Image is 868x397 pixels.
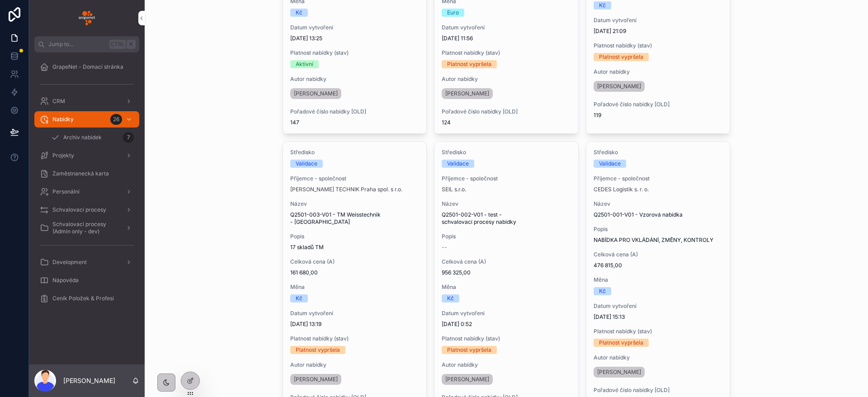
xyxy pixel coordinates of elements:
div: Validace [447,160,469,168]
span: Schvalovací procesy [52,206,106,213]
span: 17 skladů TM [290,244,420,251]
span: [PERSON_NAME] [597,83,641,90]
span: Platnost nabídky (stav) [442,335,571,342]
span: Měna [290,284,420,291]
div: Platnost vypršela [447,346,491,354]
img: App logo [79,11,95,25]
a: Personální [34,184,139,200]
span: Pořadové číslo nabídky [OLD] [594,101,723,108]
span: Platnost nabídky (stav) [290,335,420,342]
div: scrollable content [29,52,145,318]
span: Platnost nabídky (stav) [594,328,723,335]
span: Schvalovací procesy (Admin only - dev) [52,221,118,235]
span: -- [442,244,447,251]
span: 119 [594,112,723,119]
span: Autor nabídky [442,361,571,369]
span: Q2501-002-V01 - test -schvalovací procesy nabídky [442,211,571,226]
button: Jump to...CtrlK [34,36,139,52]
span: Autor nabídky [442,76,571,83]
span: Pořadové číslo nabídky [OLD] [442,108,571,115]
span: [PERSON_NAME] [294,376,338,383]
div: Platnost vypršela [599,53,643,61]
div: Validace [599,160,621,168]
div: Kč [599,287,606,295]
span: Platnost nabídky (stav) [594,42,723,49]
span: Development [52,259,87,266]
span: Datum vytvoření [442,24,571,31]
span: [DATE] 15:13 [594,313,723,321]
a: Schvalovací procesy (Admin only - dev) [34,220,139,236]
span: Popis [442,233,571,240]
div: 26 [110,114,122,125]
span: [PERSON_NAME] [597,369,641,376]
div: Platnost vypršela [599,339,643,347]
a: CRM [34,93,139,109]
span: [DATE] 0:52 [442,321,571,328]
span: [DATE] 13:19 [290,321,420,328]
span: Středisko [594,149,723,156]
span: NABÍDKA PRO VKLÁDÁNÍ, ZMĚNY, KONTROLY [594,236,723,244]
span: Středisko [290,149,420,156]
a: Nápověda [34,272,139,288]
span: Ctrl [109,40,126,49]
span: Ceník Položek & Profesí [52,295,114,302]
a: [PERSON_NAME] [442,88,493,99]
span: 476 815,00 [594,262,723,269]
span: Datum vytvoření [594,302,723,310]
div: 7 [123,132,134,143]
span: Celková cena (A) [594,251,723,258]
span: K [127,41,135,48]
div: Kč [296,294,302,302]
p: [PERSON_NAME] [63,376,115,385]
span: Q2501-003-V01 - TM Weisstechnik - [GEOGRAPHIC_DATA] [290,211,420,226]
span: Datum vytvoření [442,310,571,317]
div: Euro [447,9,459,17]
span: Pořadové číslo nabídky [OLD] [594,387,723,394]
span: Příjemce - společnost [442,175,571,182]
span: Datum vytvoření [594,17,723,24]
div: Kč [599,1,606,9]
a: CEDES Logistik s. r. o. [594,186,649,193]
a: [PERSON_NAME] TECHNIK Praha spol. s r.o. [290,186,402,193]
span: Příjemce - společnost [594,175,723,182]
span: Autor nabídky [290,361,420,369]
span: [PERSON_NAME] [445,376,489,383]
span: Příjemce - společnost [290,175,420,182]
div: Aktivní [296,60,313,68]
a: Schvalovací procesy [34,202,139,218]
a: [PERSON_NAME] [290,374,341,385]
span: Nabídky [52,116,74,123]
a: [PERSON_NAME] [290,88,341,99]
span: Jump to... [48,41,106,48]
span: Název [594,200,723,208]
span: Zaměstnanecká karta [52,170,109,177]
span: Měna [594,276,723,284]
span: CRM [52,98,65,105]
a: [PERSON_NAME] [594,81,645,92]
div: Platnost vypršela [447,60,491,68]
span: [DATE] 11:56 [442,35,571,42]
span: [DATE] 21:09 [594,28,723,35]
span: Název [442,200,571,208]
span: 124 [442,119,571,126]
div: Platnost vypršela [296,346,340,354]
a: Zaměstnanecká karta [34,165,139,182]
a: Development [34,254,139,270]
a: SEIL s.r.o. [442,186,466,193]
span: Název [290,200,420,208]
a: Ceník Položek & Profesí [34,290,139,307]
span: Autor nabídky [594,354,723,361]
span: Celková cena (A) [442,258,571,265]
div: Validace [296,160,317,168]
span: Datum vytvoření [290,24,420,31]
div: Kč [296,9,302,17]
span: 147 [290,119,420,126]
a: Projekty [34,147,139,164]
span: [PERSON_NAME] [294,90,338,97]
span: Popis [594,226,723,233]
span: Popis [290,233,420,240]
span: Měna [442,284,571,291]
